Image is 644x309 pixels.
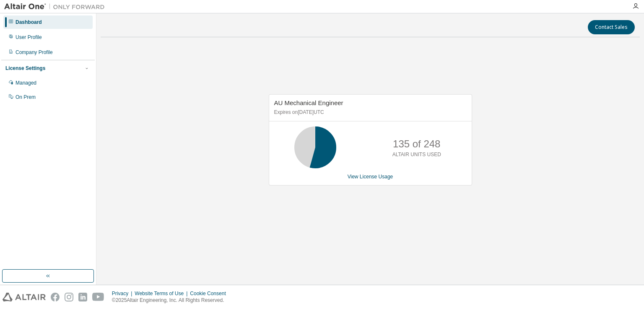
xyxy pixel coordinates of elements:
div: User Profile [16,34,42,41]
div: On Prem [16,94,36,100]
div: Privacy [112,290,135,297]
p: 135 of 248 [393,137,440,151]
img: linkedin.svg [78,293,87,301]
img: facebook.svg [51,293,60,301]
img: instagram.svg [65,293,73,301]
img: youtube.svg [92,293,104,301]
div: Dashboard [16,19,42,26]
div: Cookie Consent [190,290,231,297]
p: ALTAIR UNITS USED [392,151,441,158]
button: Contact Sales [588,20,635,34]
div: Managed [16,80,36,86]
img: Altair One [4,3,109,11]
div: Website Terms of Use [135,290,190,297]
div: Company Profile [16,49,53,56]
p: Expires on [DATE] UTC [274,109,465,116]
a: View License Usage [348,174,393,180]
img: altair_logo.svg [3,293,46,301]
p: © 2025 Altair Engineering, Inc. All Rights Reserved. [112,297,231,304]
span: AU Mechanical Engineer [274,99,343,106]
div: License Settings [5,65,45,72]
